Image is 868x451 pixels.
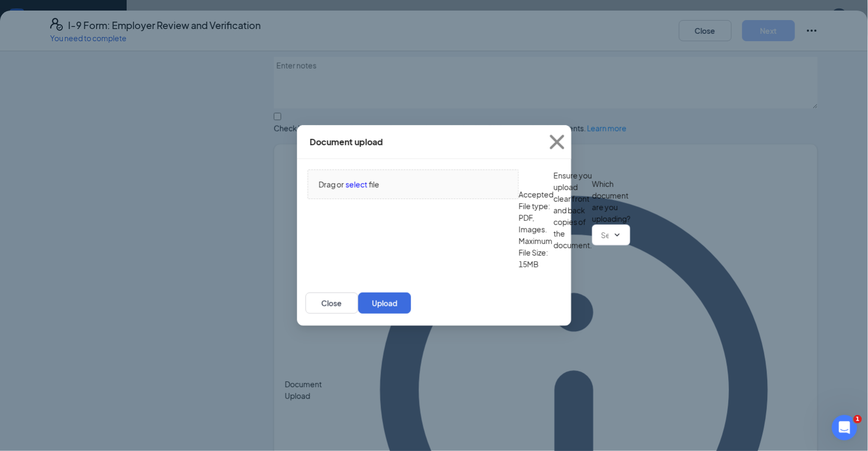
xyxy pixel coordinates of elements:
[308,170,518,199] span: Drag orselectfile
[346,178,367,190] span: select
[369,178,379,190] span: file
[613,231,622,239] svg: ChevronDown
[519,189,554,270] span: Accepted File type: PDF, Images. Maximum File Size: 15MB
[592,178,631,224] span: Which document are you uploading?
[832,415,857,440] iframe: Intercom live chat
[310,136,383,148] div: Document upload
[319,178,344,190] span: Drag or
[854,415,862,424] span: 1
[358,293,411,314] button: Upload
[306,293,358,314] button: Close
[554,170,592,270] span: Ensure you upload clear front and back copies of the document.
[543,128,571,156] svg: Cross
[601,229,609,241] input: Select document type
[543,125,571,159] button: Close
